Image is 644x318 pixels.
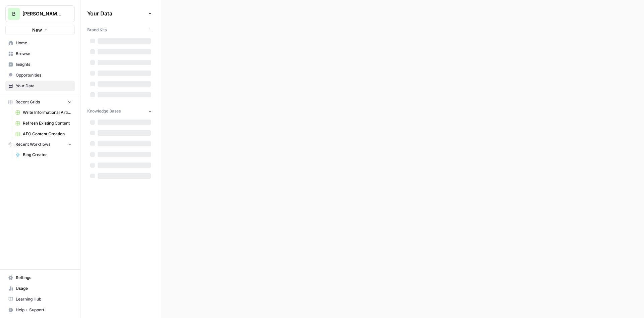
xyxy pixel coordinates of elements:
[12,149,75,160] a: Blog Creator
[5,70,75,81] a: Opportunities
[5,59,75,70] a: Insights
[5,38,75,48] a: Home
[23,120,72,126] span: Refresh Existing Content
[12,10,15,18] span: B
[23,152,72,158] span: Blog Creator
[16,40,72,46] span: Home
[12,107,75,118] a: Write Informational Article (1)
[16,307,72,313] span: Help + Support
[5,283,75,294] a: Usage
[16,275,72,281] span: Settings
[5,25,75,35] button: New
[87,9,146,17] span: Your Data
[23,109,72,116] span: Write Informational Article (1)
[15,99,40,105] span: Recent Grids
[22,10,63,17] span: [PERSON_NAME] Financials
[16,72,72,78] span: Opportunities
[87,27,107,33] span: Brand Kits
[5,139,75,149] button: Recent Workflows
[16,61,72,67] span: Insights
[5,305,75,315] button: Help + Support
[5,294,75,305] a: Learning Hub
[5,97,75,107] button: Recent Grids
[23,131,72,137] span: AEO Content Creation
[16,83,72,89] span: Your Data
[5,81,75,91] a: Your Data
[15,141,50,147] span: Recent Workflows
[12,129,75,139] a: AEO Content Creation
[32,27,42,33] span: New
[16,285,72,291] span: Usage
[16,296,72,302] span: Learning Hub
[5,272,75,283] a: Settings
[12,118,75,129] a: Refresh Existing Content
[5,5,75,22] button: Workspace: Bennett Financials
[5,48,75,59] a: Browse
[16,51,72,57] span: Browse
[87,108,121,114] span: Knowledge Bases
